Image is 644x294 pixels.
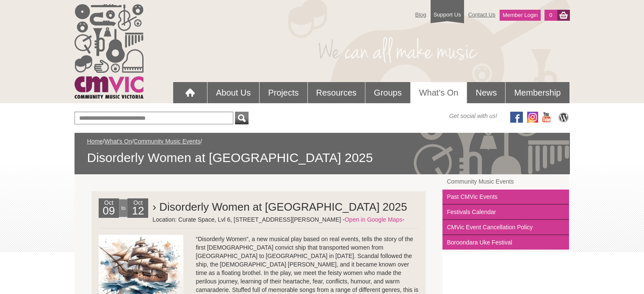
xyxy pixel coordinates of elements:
div: to [119,199,127,217]
span: Disorderly Women at [GEOGRAPHIC_DATA] 2025 [87,150,557,166]
h2: 12 [130,207,146,218]
h2: › Disorderly Women at [GEOGRAPHIC_DATA] 2025 [152,198,418,215]
a: Festivals Calendar [442,205,569,220]
a: What's On [411,82,467,103]
a: Groups [365,82,410,103]
img: cmvic_logo.png [75,4,144,99]
a: Contact Us [464,7,500,22]
a: Membership [506,82,569,103]
div: Oct [127,198,148,218]
a: CMVic Event Cancellation Policy [442,220,569,235]
a: News [467,82,505,103]
a: Open in Google Maps [345,216,402,223]
h2: 09 [101,207,117,218]
span: Get social with us! [449,112,498,120]
a: Blog [411,7,431,22]
img: icon-instagram.png [527,112,538,123]
a: Member Login [500,10,541,21]
a: Community Music Events [442,174,569,190]
img: CMVic Blog [557,112,570,123]
div: / / / [87,137,557,166]
a: Projects [260,82,307,103]
a: Past CMVic Events [442,190,569,205]
a: About Us [207,82,259,103]
a: Community Music Events [134,138,201,145]
a: Home [87,138,103,145]
a: 0 [544,10,557,21]
div: Oct [99,198,119,218]
a: Boroondara Uke Festival [442,235,569,250]
a: What's On [105,138,132,145]
a: Resources [308,82,365,103]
